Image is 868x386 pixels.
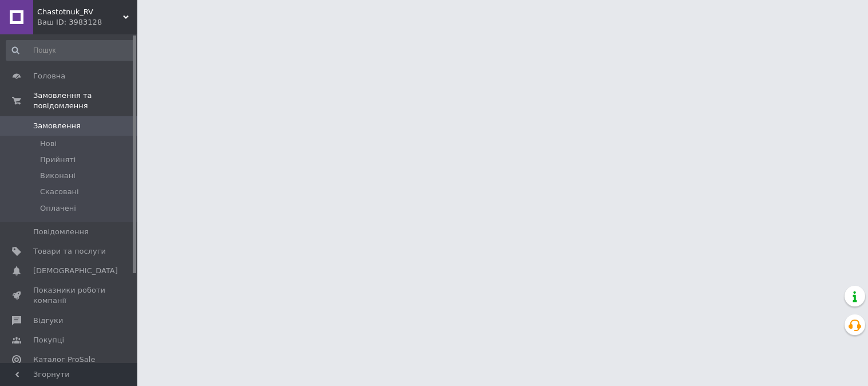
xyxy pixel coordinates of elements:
span: Chastotnuk_RV [37,7,123,17]
div: Ваш ID: 3983128 [37,17,137,27]
span: [DEMOGRAPHIC_DATA] [33,266,118,276]
span: Покупці [33,335,64,345]
input: Пошук [6,40,135,61]
span: Товари та послуги [33,246,106,257]
span: Виконані [40,171,76,181]
span: Замовлення [33,121,81,131]
span: Замовлення та повідомлення [33,90,137,111]
span: Прийняті [40,155,76,165]
span: Відгуки [33,316,63,326]
span: Головна [33,71,65,81]
span: Повідомлення [33,227,89,237]
span: Оплачені [40,203,76,214]
span: Показники роботи компанії [33,285,106,306]
span: Скасовані [40,187,79,197]
span: Каталог ProSale [33,355,95,365]
span: Нові [40,139,57,149]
